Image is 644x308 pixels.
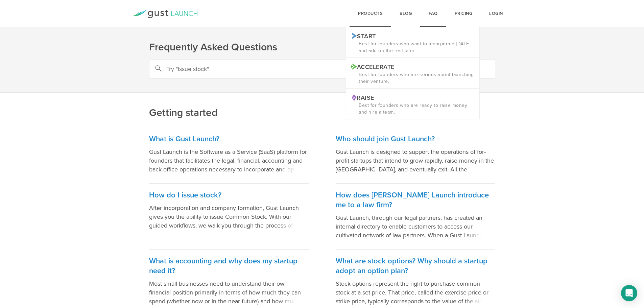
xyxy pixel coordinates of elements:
a: How does [PERSON_NAME] Launch introduce me to a law firm? Gust Launch, through our legal partners... [336,184,495,250]
h3: How do I issue stock? [149,190,309,200]
p: RAISE [351,94,474,101]
h1: Frequently Asked Questions [149,41,495,54]
p: ACCELERATE [351,63,474,70]
p: After incorporation and company formation, Gust Launch gives you the ability to issue Common Stoc... [149,204,309,230]
h3: What is accounting and why does my startup need it? [149,256,309,276]
h2: Getting started [149,61,495,120]
h3: Who should join Gust Launch? [336,134,495,144]
a: RAISE Best for founders who are ready to raise money and hire a team. [346,89,480,119]
p: Gust Launch, through our legal partners, has created an internal directory to enable customers to... [336,213,495,240]
a: What is Gust Launch? Gust Launch is the Software as a Service (SaaS) platform for founders that f... [149,127,309,184]
p: Best for founders who are serious about launching their venture. [351,71,474,85]
p: Gust Launch is designed to support the operations of for-profit startups that intend to grow rapi... [336,147,495,174]
a: Who should join Gust Launch? Gust Launch is designed to support the operations of for-profit star... [336,127,495,184]
p: Best for founders who want to incorporate [DATE] and add on the rest later. [351,41,474,54]
h3: What is Gust Launch? [149,134,309,144]
input: Try "Issue stock" [149,59,495,79]
div: Open Intercom Messenger [621,285,637,301]
a: START Best for founders who want to incorporate [DATE] and add on the rest later. [346,27,480,58]
p: Stock options represent the right to purchase common stock at a set price. That price, called the... [336,279,495,306]
p: Gust Launch is the Software as a Service (SaaS) platform for founders that facilitates the legal,... [149,147,309,174]
p: Most small businesses need to understand their own financial position primarily in terms of how m... [149,279,309,306]
p: Best for founders who are ready to raise money and hire a team. [351,102,474,116]
a: How do I issue stock? After incorporation and company formation, Gust Launch gives you the abilit... [149,184,309,250]
h3: What are stock options? Why should a startup adopt an option plan? [336,256,495,276]
h3: How does [PERSON_NAME] Launch introduce me to a law firm? [336,190,495,210]
a: ACCELERATE Best for founders who are serious about launching their venture. [346,58,480,89]
p: START [351,32,474,39]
